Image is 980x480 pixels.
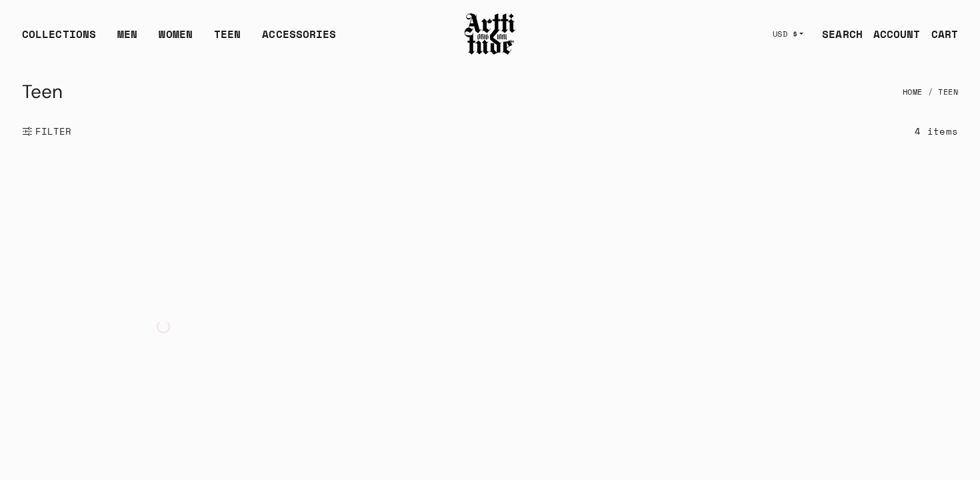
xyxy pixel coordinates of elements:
a: WOMEN [159,26,193,53]
h1: Teen [22,76,63,108]
a: SEARCH [811,21,863,47]
div: ACCESSORIES [262,26,336,53]
button: USD $ [765,19,812,49]
div: CART [931,26,958,42]
a: TEEN [214,26,241,53]
a: Home [903,77,923,107]
a: MEN [117,26,137,53]
button: Show filters [22,117,72,146]
div: COLLECTIONS [22,26,96,53]
span: FILTER [33,125,72,138]
img: Arttitude [463,11,517,57]
li: Teen [923,77,959,107]
ul: Main navigation [11,26,347,53]
div: 4 items [915,123,958,139]
a: ACCOUNT [863,21,921,47]
a: Open cart [921,21,958,47]
span: USD $ [773,29,798,39]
